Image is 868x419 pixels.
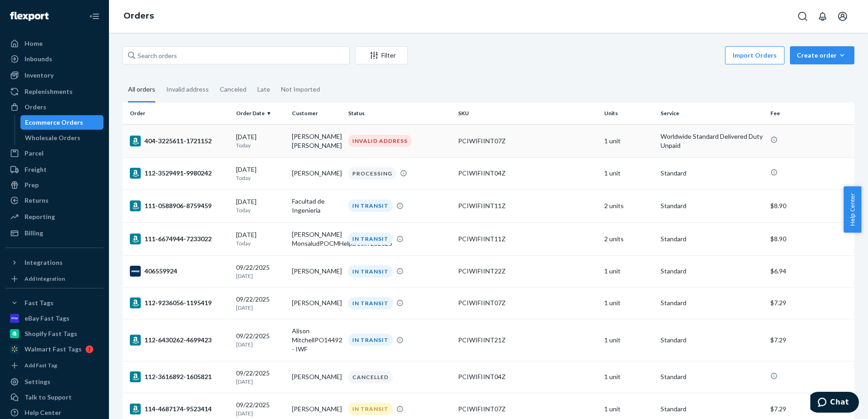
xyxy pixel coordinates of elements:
[661,404,763,414] p: Standard
[790,46,854,64] button: Create order
[236,272,285,280] p: [DATE]
[236,378,285,385] p: [DATE]
[130,200,229,211] div: 111-0588906-8759459
[601,189,657,222] td: 2 units
[5,36,104,51] a: Home
[5,193,104,208] a: Returns
[281,78,320,101] div: Not Imported
[458,336,597,345] div: PCIWIFIINT21Z
[85,7,104,25] button: Close Navigation
[348,403,393,415] div: IN TRANSIT
[220,78,247,101] div: Canceled
[288,222,345,255] td: [PERSON_NAME] MonsaludPOCMHelpDesk9232025
[601,222,657,255] td: 2 units
[661,234,763,244] p: Standard
[236,304,285,312] p: [DATE]
[25,314,69,323] div: eBay Fast Tags
[130,234,229,244] div: 111-6674944-7233022
[236,239,285,247] p: Today
[810,392,859,414] iframe: Opens a widget where you can chat to one of our agents
[236,141,285,149] p: Today
[25,39,43,48] div: Home
[10,12,49,21] img: Flexport logo
[843,186,861,233] button: Help Center
[25,54,52,63] div: Inbounds
[5,311,104,326] a: eBay Fast Tags
[458,404,597,414] div: PCIWIFIINT07Z
[288,319,345,361] td: Alison MitchellPO14492 - IWF
[232,102,289,124] th: Order Date
[25,361,57,369] div: Add Fast Tag
[236,132,285,149] div: [DATE]
[20,131,104,145] a: Wholesale Orders
[236,206,285,214] p: Today
[130,136,229,146] div: 404-3225611-1721152
[345,102,454,124] th: Status
[5,342,104,356] a: Walmart Fast Tags
[5,390,104,404] button: Talk to Support
[5,226,104,240] a: Billing
[25,408,61,417] div: Help Center
[236,165,285,182] div: [DATE]
[458,136,597,146] div: PCIWIFIINT07Z
[236,400,285,417] div: 09/22/2025
[25,133,80,142] div: Wholesale Orders
[657,102,767,124] th: Service
[458,169,597,178] div: PCIWIFIINT04Z
[5,255,104,270] button: Integrations
[130,335,229,346] div: 112-6430262-4699423
[128,78,155,102] div: All orders
[288,361,345,393] td: [PERSON_NAME]
[458,372,597,381] div: PCIWIFIINT04Z
[661,298,763,307] p: Standard
[25,298,54,307] div: Fast Tags
[355,51,407,60] div: Filter
[794,7,812,25] button: Open Search Box
[767,255,854,287] td: $6.94
[5,146,104,161] a: Parcel
[236,174,285,182] p: Today
[458,298,597,307] div: PCIWIFIINT07Z
[288,255,345,287] td: [PERSON_NAME]
[25,165,47,174] div: Freight
[348,167,396,180] div: PROCESSING
[833,7,852,25] button: Open account menu
[661,132,763,150] p: Worldwide Standard Delivered Duty Unpaid
[767,189,854,222] td: $8.90
[123,46,350,64] input: Search orders
[236,331,285,348] div: 09/22/2025
[25,258,63,267] div: Integrations
[236,263,285,280] div: 09/22/2025
[5,162,104,177] a: Freight
[236,295,285,312] div: 09/22/2025
[5,178,104,192] a: Prep
[454,102,601,124] th: SKU
[661,201,763,210] p: Standard
[130,168,229,179] div: 112-3529491-9980242
[25,377,50,386] div: Settings
[236,369,285,385] div: 09/22/2025
[166,78,209,101] div: Invalid address
[25,393,72,402] div: Talk to Support
[348,334,393,346] div: IN TRANSIT
[5,68,104,83] a: Inventory
[25,71,54,80] div: Inventory
[288,157,345,189] td: [PERSON_NAME]
[348,233,393,245] div: IN TRANSIT
[130,266,229,277] div: 406559924
[5,360,104,371] a: Add Fast Tag
[25,118,83,127] div: Ecommerce Orders
[767,319,854,361] td: $7.29
[25,329,77,338] div: Shopify Fast Tags
[5,209,104,224] a: Reporting
[661,169,763,178] p: Standard
[5,273,104,284] a: Add Integration
[25,180,39,190] div: Prep
[292,109,341,117] div: Customer
[130,404,229,414] div: 114-4687174-9523414
[661,336,763,345] p: Standard
[458,234,597,244] div: PCIWIFIINT11Z
[601,287,657,319] td: 1 unit
[601,102,657,124] th: Units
